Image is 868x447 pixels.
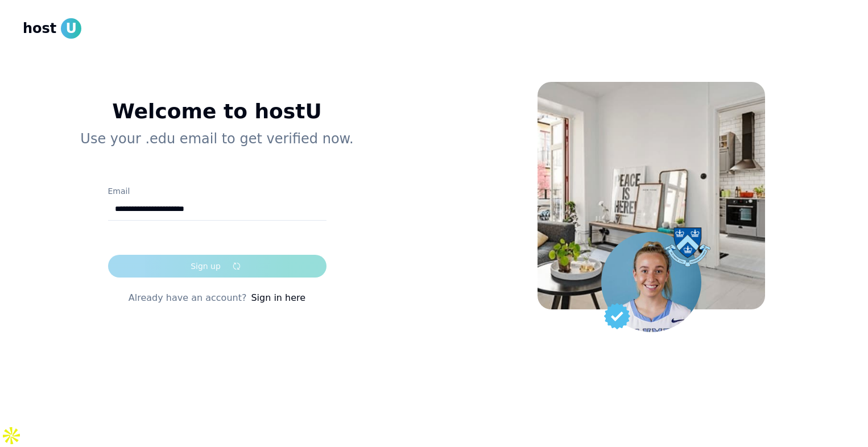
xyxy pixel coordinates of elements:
span: Already have an account? [129,291,247,305]
a: hostU [23,18,81,39]
img: Student [601,232,701,332]
img: House Background [538,82,765,309]
span: host [23,19,56,38]
h1: Welcome to hostU [41,100,393,123]
a: Sign in here [251,291,305,305]
img: Columbia university [665,227,710,267]
p: Use your .edu email to get verified now. [41,130,393,148]
span: U [61,18,81,39]
label: Email [108,187,130,196]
